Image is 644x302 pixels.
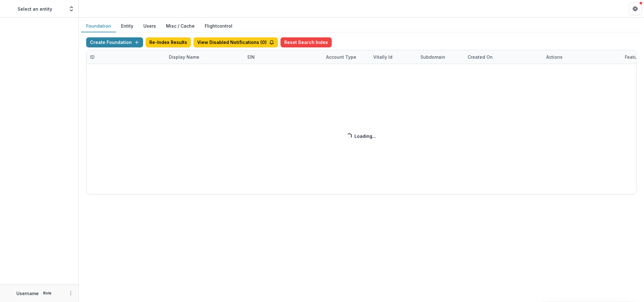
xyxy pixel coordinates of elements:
a: Flightcontrol [205,23,232,29]
button: Open entity switcher [67,3,76,15]
button: More [67,289,75,297]
p: Username [16,290,39,297]
button: Foundation [81,20,116,32]
p: Select an entity [18,6,52,12]
button: Entity [116,20,138,32]
p: Role [41,290,53,296]
button: Get Help [629,3,641,15]
button: Misc / Cache [161,20,200,32]
button: Users [138,20,161,32]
